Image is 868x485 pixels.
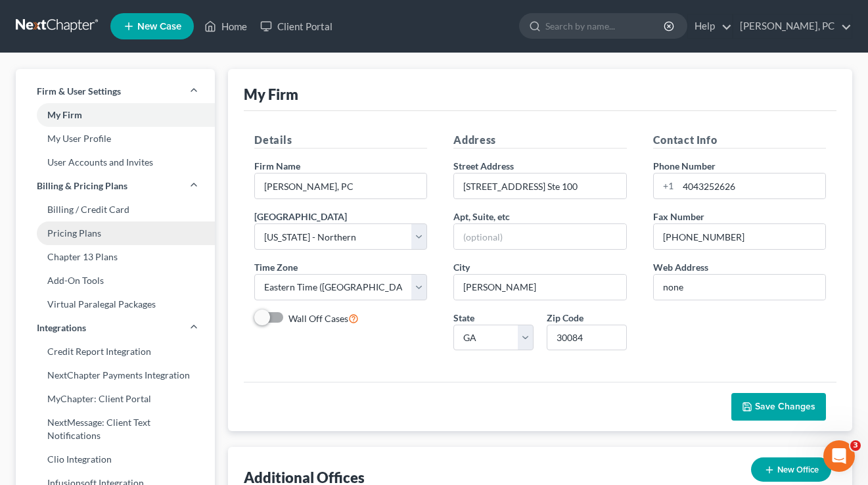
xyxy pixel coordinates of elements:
[16,127,215,150] a: My User Profile
[198,14,254,38] a: Home
[547,311,583,325] label: Zip Code
[16,363,215,387] a: NextChapter Payments Integration
[254,160,300,172] span: Firm Name
[850,440,861,451] span: 3
[244,85,298,104] div: My Firm
[823,440,855,472] iframe: Intercom live chat
[454,224,626,249] input: (optional)
[731,393,826,421] button: Save Changes
[16,387,215,411] a: MyChapter: Client Portal
[453,159,514,173] label: Street Address
[453,260,470,274] label: City
[16,269,215,292] a: Add-On Tools
[654,275,825,300] input: Enter web address....
[16,150,215,174] a: User Accounts and Invites
[454,173,626,198] input: Enter address...
[751,457,831,482] button: New Office
[653,260,708,274] label: Web Address
[454,275,626,300] input: Enter city...
[37,321,86,335] span: Integrations
[16,221,215,245] a: Pricing Plans
[453,311,474,325] label: State
[16,103,215,127] a: My Firm
[678,173,825,198] input: Enter phone...
[37,179,127,193] span: Billing & Pricing Plans
[654,173,678,198] div: +1
[288,313,348,324] span: Wall Off Cases
[16,198,215,221] a: Billing / Credit Card
[37,85,121,98] span: Firm & User Settings
[16,245,215,269] a: Chapter 13 Plans
[547,325,627,351] input: XXXXX
[755,401,815,412] span: Save Changes
[255,173,426,198] input: Enter name...
[688,14,732,38] a: Help
[254,210,347,223] label: [GEOGRAPHIC_DATA]
[733,14,852,38] a: [PERSON_NAME], PC
[16,340,215,363] a: Credit Report Integration
[254,132,427,149] h5: Details
[16,174,215,198] a: Billing & Pricing Plans
[16,80,215,103] a: Firm & User Settings
[16,316,215,340] a: Integrations
[654,224,825,249] input: Enter fax...
[653,210,704,223] label: Fax Number
[453,210,510,223] label: Apt, Suite, etc
[254,260,298,274] label: Time Zone
[254,14,339,38] a: Client Portal
[137,22,181,32] span: New Case
[16,448,215,471] a: Clio Integration
[653,132,826,149] h5: Contact Info
[16,292,215,316] a: Virtual Paralegal Packages
[453,132,626,149] h5: Address
[16,411,215,448] a: NextMessage: Client Text Notifications
[545,14,666,38] input: Search by name...
[653,159,716,173] label: Phone Number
